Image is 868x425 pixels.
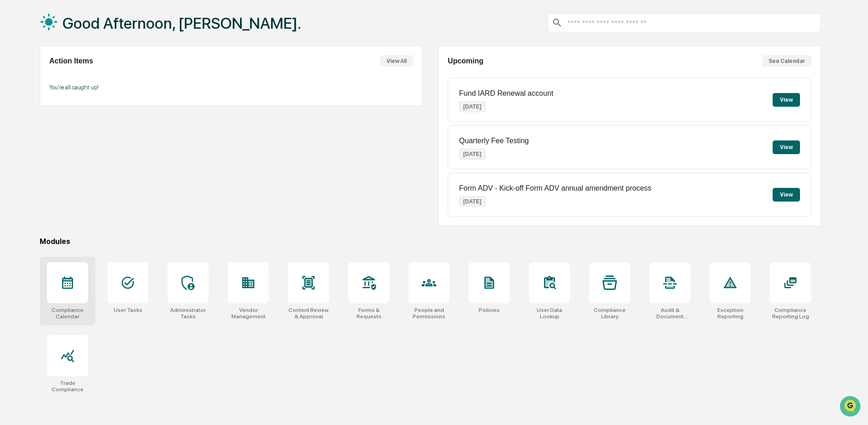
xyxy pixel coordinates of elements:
div: User Tasks [114,307,142,313]
p: Form ADV - Kick-off Form ADV annual amendment process [459,184,651,192]
div: Compliance Reporting Log [770,307,811,320]
img: 1746055101610-c473b297-6a78-478c-a979-82029cc54cd1 [9,70,26,86]
button: View [773,188,800,202]
p: [DATE] [459,149,486,160]
button: View [773,140,800,154]
h2: Action Items [49,57,93,65]
span: Pylon [91,155,110,161]
a: 🗄️Attestations [63,111,117,128]
p: [DATE] [459,101,486,112]
div: Modules [40,237,821,246]
button: Start new chat [155,73,166,83]
div: Exception Reporting [710,307,751,320]
div: We're available if you need us! [31,79,115,86]
span: Attestations [75,115,113,124]
a: Powered byPylon [64,154,110,161]
div: Compliance Library [589,307,630,320]
p: How can we help? [9,19,166,34]
span: Data Lookup [18,132,58,141]
div: Compliance Calendar [47,307,88,320]
button: See Calendar [762,55,811,67]
iframe: Open customer support [839,395,863,420]
div: Policies [479,307,500,313]
div: 🖐️ [9,116,16,123]
div: 🔎 [9,133,16,140]
div: Forms & Requests [348,307,389,320]
div: Trade Compliance [47,380,88,393]
p: Quarterly Fee Testing [459,137,529,145]
div: Start new chat [31,70,150,79]
div: 🗄️ [66,116,73,123]
div: Administrator Tasks [167,307,209,320]
button: View [773,93,800,107]
p: Fund IARD Renewal account [459,89,553,98]
button: View All [380,55,413,67]
div: Audit & Document Logs [649,307,690,320]
div: People and Permissions [408,307,450,320]
span: Preclearance [18,115,59,124]
a: 🔎Data Lookup [5,129,61,145]
div: Vendor Management [228,307,269,320]
h2: Upcoming [448,57,483,65]
h1: Good Afternoon, [PERSON_NAME]. [63,14,301,32]
div: User Data Lookup [529,307,570,320]
div: Content Review & Approval [288,307,329,320]
a: 🖐️Preclearance [5,111,63,128]
p: You're all caught up! [49,84,413,91]
p: [DATE] [459,196,486,207]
